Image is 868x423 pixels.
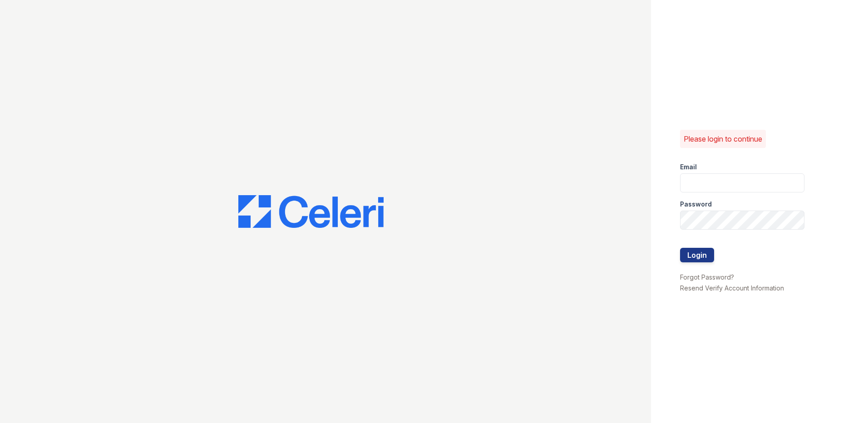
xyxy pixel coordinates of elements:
button: Login [680,248,714,262]
a: Forgot Password? [680,273,734,281]
img: CE_Logo_Blue-a8612792a0a2168367f1c8372b55b34899dd931a85d93a1a3d3e32e68fde9ad4.png [238,195,384,228]
label: Email [680,162,697,172]
a: Resend Verify Account Information [680,284,784,292]
label: Password [680,200,712,209]
p: Please login to continue [684,133,762,144]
